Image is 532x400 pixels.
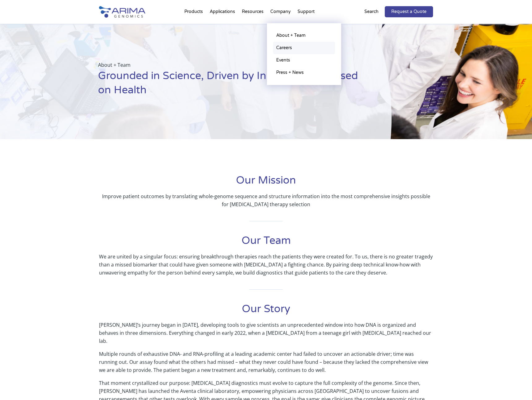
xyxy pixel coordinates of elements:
[99,321,433,350] p: [PERSON_NAME]’s journey began in [DATE], developing tools to give scientists an unprecedented win...
[98,61,361,69] p: About + Team
[99,253,433,277] p: We are united by a singular focus: ensuring breakthrough therapies reach the patients they were c...
[273,66,335,79] a: Press + News
[273,29,335,42] a: About + Team
[99,234,433,253] h1: Our Team
[99,302,433,321] h1: Our Story
[273,54,335,66] a: Events
[364,8,379,16] p: Search
[99,6,145,18] img: Arima-Genomics-logo
[273,42,335,54] a: Careers
[99,350,433,379] p: Multiple rounds of exhaustive DNA- and RNA-profiling at a leading academic center had failed to u...
[99,192,433,208] p: Improve patient outcomes by translating whole-genome sequence and structure information into the ...
[385,6,433,17] a: Request a Quote
[98,69,361,102] h1: Grounded in Science, Driven by Innovation, Focused on Health
[99,173,433,192] h1: Our Mission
